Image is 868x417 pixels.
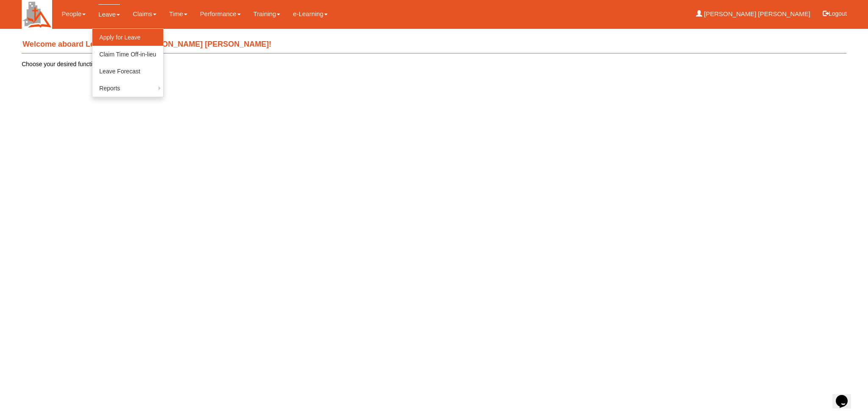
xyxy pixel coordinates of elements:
a: Reports [92,80,163,97]
a: People [62,4,86,24]
h4: Welcome aboard Learn Anchor, [PERSON_NAME] [PERSON_NAME]! [22,36,846,53]
a: Leave [98,4,120,24]
a: Performance [200,4,241,24]
a: Claims [133,4,156,24]
img: H+Cupd5uQsr4AAAAAElFTkSuQmCC [22,0,52,29]
a: Training [253,4,281,24]
iframe: chat widget [832,383,860,409]
a: Time [169,4,187,24]
a: Apply for Leave [92,29,163,46]
a: Claim Time Off-in-lieu [92,46,163,63]
button: Logout [817,3,853,24]
a: Leave Forecast [92,63,163,80]
a: e-Learning [293,4,328,24]
a: [PERSON_NAME] [PERSON_NAME] [696,4,810,24]
p: Choose your desired function from the menu above. [22,60,846,68]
